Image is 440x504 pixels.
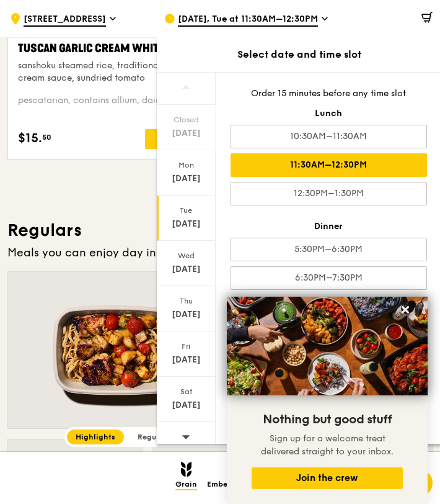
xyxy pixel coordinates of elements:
h3: Regulars [7,219,433,241]
div: Dinner [231,220,427,233]
div: Meals you can enjoy day in day out. [7,244,433,261]
div: [DATE] [159,354,214,366]
div: 5:30PM–6:30PM [231,238,427,261]
div: Closed [159,115,214,125]
span: [DATE], Tue at 11:30AM–12:30PM [178,13,318,27]
div: 10:30AM–11:30AM [231,125,427,148]
div: 6:30PM–7:30PM [231,266,427,290]
span: Grain [175,480,197,490]
span: [STREET_ADDRESS] [24,13,106,27]
div: Mon [159,160,214,170]
img: Grain mobile logo [181,462,191,477]
span: Sign up for a welcome treat delivered straight to your inbox. [261,433,394,457]
div: Lunch [231,107,427,120]
div: [DATE] [159,173,214,185]
span: Nothing but good stuff [263,412,392,427]
button: Close [395,300,415,320]
div: 12:30PM–1:30PM [231,182,427,205]
div: Tue [159,205,214,215]
div: [DATE] [159,263,214,276]
div: [DATE] [159,399,214,412]
div: Wed [159,251,214,261]
div: [DATE] [159,308,214,321]
div: [DATE] [159,218,214,230]
div: pescatarian, contains allium, dairy, soy [18,94,205,119]
button: Join the crew [252,467,403,489]
span: 50 [42,132,51,142]
img: DSC07876-Edit02-Large.jpeg [227,297,428,395]
div: Order 15 minutes before any time slot [231,88,427,100]
div: Sat [159,387,214,397]
div: [DATE] [159,127,214,140]
div: Tuscan Garlic Cream White Fish [18,40,205,57]
div: 11:30AM–12:30PM [231,153,427,177]
div: Add [145,129,205,149]
div: sanshoku steamed rice, traditional garlic cream sauce, sundried tomato [18,60,205,84]
span: $15. [18,129,42,148]
div: Fri [159,341,214,351]
div: Thu [159,296,214,306]
span: Ember Smokery [207,480,265,490]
